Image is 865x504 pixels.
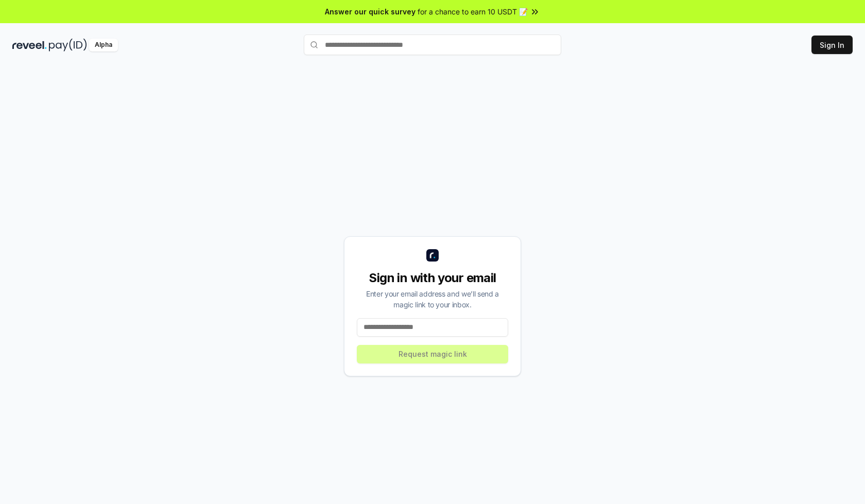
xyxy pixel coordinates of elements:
[811,36,853,54] button: Sign In
[49,39,87,51] img: pay_id
[357,288,508,310] div: Enter your email address and we’ll send a magic link to your inbox.
[325,6,416,17] span: Answer our quick survey
[89,39,118,51] div: Alpha
[357,270,508,286] div: Sign in with your email
[12,39,47,51] img: reveel_dark
[418,6,528,17] span: for a chance to earn 10 USDT 📝
[426,249,439,262] img: logo_small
